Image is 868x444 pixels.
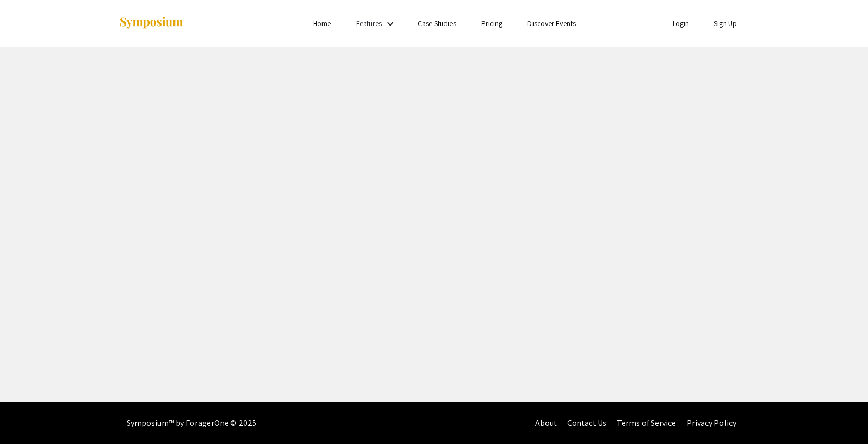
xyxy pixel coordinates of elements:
a: Features [356,19,382,28]
img: Symposium by ForagerOne [119,16,184,30]
a: Home [313,19,331,28]
div: Symposium™ by ForagerOne © 2025 [127,402,256,444]
a: Contact Us [567,417,606,428]
a: Case Studies [418,19,456,28]
a: Terms of Service [617,417,676,428]
a: Discover Events [527,19,576,28]
a: Pricing [481,19,503,28]
a: Login [673,19,689,28]
a: About [535,417,557,428]
a: Privacy Policy [687,417,736,428]
mat-icon: Expand Features list [384,18,396,30]
a: Sign Up [714,19,737,28]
